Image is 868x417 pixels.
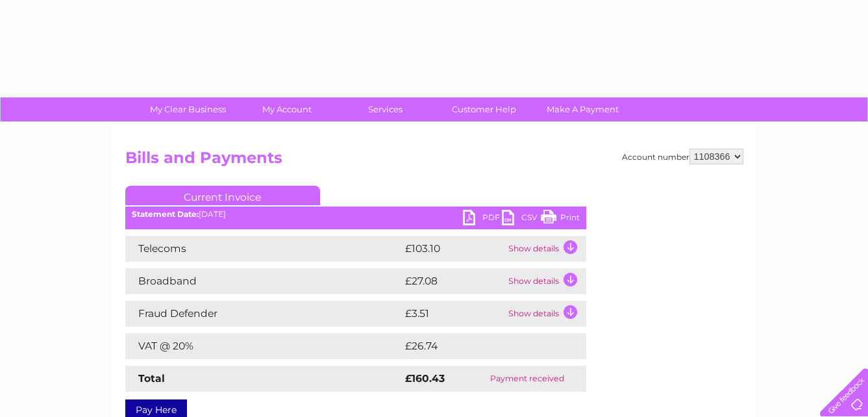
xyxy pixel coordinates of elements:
strong: Total [138,372,165,385]
div: Account number [622,149,743,164]
b: Statement Date: [132,209,199,219]
a: My Clear Business [134,97,242,121]
td: Payment received [469,366,586,392]
a: My Account [233,97,340,121]
td: Fraud Defender [125,301,402,327]
div: [DATE] [125,210,586,219]
td: £26.74 [402,333,560,359]
td: VAT @ 20% [125,333,402,359]
strong: £160.43 [405,372,445,385]
td: Show details [505,301,586,327]
a: Print [541,210,580,229]
td: Show details [505,236,586,262]
td: £103.10 [402,236,505,262]
td: £27.08 [402,268,505,294]
a: Make A Payment [529,97,636,121]
a: Services [332,97,439,121]
h2: Bills and Payments [125,149,743,173]
td: Show details [505,268,586,294]
a: Current Invoice [125,186,320,205]
td: Telecoms [125,236,402,262]
td: Broadband [125,268,402,294]
a: Customer Help [430,97,538,121]
td: £3.51 [402,301,505,327]
a: CSV [502,210,541,229]
a: PDF [463,210,502,229]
